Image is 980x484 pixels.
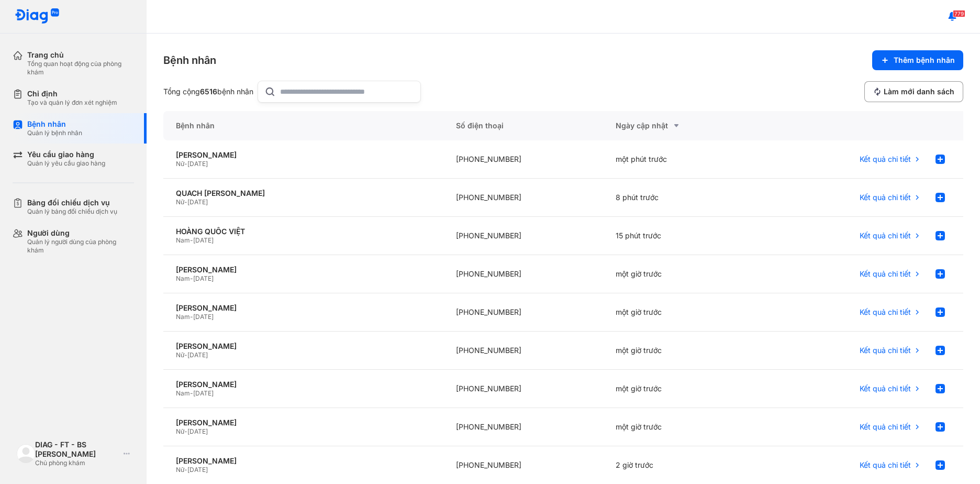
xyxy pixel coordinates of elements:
[953,10,965,17] span: 779
[15,8,60,25] img: logo
[603,217,763,255] div: 15 phút trước
[27,159,105,168] div: Quản lý yêu cầu giao hàng
[860,231,911,240] span: Kết quả chi tiết
[27,228,134,238] div: Người dùng
[860,384,911,393] span: Kết quả chi tiết
[187,160,208,168] span: [DATE]
[187,351,208,359] span: [DATE]
[176,418,431,427] div: [PERSON_NAME]
[860,307,911,317] span: Kết quả chi tiết
[616,119,751,132] div: Ngày cập nhật
[443,408,604,446] div: [PHONE_NUMBER]
[176,466,184,474] span: Nữ
[163,53,216,68] div: Bệnh nhân
[27,119,82,129] div: Bệnh nhân
[443,332,604,370] div: [PHONE_NUMBER]
[163,87,253,96] div: Tổng cộng bệnh nhân
[176,160,184,168] span: Nữ
[27,129,82,137] div: Quản lý bệnh nhân
[184,198,187,206] span: -
[860,193,911,202] span: Kết quả chi tiết
[872,50,963,70] button: Thêm bệnh nhân
[603,370,763,408] div: một giờ trước
[35,459,119,467] div: Chủ phòng khám
[184,160,187,168] span: -
[864,81,963,102] button: Làm mới danh sách
[184,466,187,474] span: -
[190,274,193,282] span: -
[894,56,955,65] span: Thêm bệnh nhân
[443,255,604,293] div: [PHONE_NUMBER]
[603,179,763,217] div: 8 phút trước
[27,98,117,107] div: Tạo và quản lý đơn xét nghiệm
[443,370,604,408] div: [PHONE_NUMBER]
[176,274,190,282] span: Nam
[603,255,763,293] div: một giờ trước
[200,87,217,96] span: 6516
[176,351,184,359] span: Nữ
[193,274,214,282] span: [DATE]
[190,313,193,321] span: -
[884,87,954,96] span: Làm mới danh sách
[603,140,763,179] div: một phút trước
[860,269,911,279] span: Kết quả chi tiết
[27,198,117,207] div: Bảng đối chiếu dịch vụ
[190,236,193,244] span: -
[176,265,431,274] div: [PERSON_NAME]
[193,236,214,244] span: [DATE]
[187,198,208,206] span: [DATE]
[860,460,911,470] span: Kết quả chi tiết
[176,236,190,244] span: Nam
[27,150,105,159] div: Yêu cầu giao hàng
[193,389,214,397] span: [DATE]
[193,313,214,321] span: [DATE]
[176,456,431,466] div: [PERSON_NAME]
[443,179,604,217] div: [PHONE_NUMBER]
[443,293,604,332] div: [PHONE_NUMBER]
[27,60,134,76] div: Tổng quan hoạt động của phòng khám
[17,444,35,463] img: logo
[27,89,117,98] div: Chỉ định
[27,50,134,60] div: Trang chủ
[187,427,208,435] span: [DATE]
[443,217,604,255] div: [PHONE_NUMBER]
[176,427,184,435] span: Nữ
[443,140,604,179] div: [PHONE_NUMBER]
[603,332,763,370] div: một giờ trước
[27,207,117,216] div: Quản lý bảng đối chiếu dịch vụ
[176,313,190,321] span: Nam
[860,422,911,432] span: Kết quả chi tiết
[190,389,193,397] span: -
[860,346,911,355] span: Kết quả chi tiết
[163,111,443,140] div: Bệnh nhân
[184,427,187,435] span: -
[27,238,134,255] div: Quản lý người dùng của phòng khám
[176,389,190,397] span: Nam
[860,155,911,164] span: Kết quả chi tiết
[176,342,431,351] div: [PERSON_NAME]
[176,227,431,236] div: HOÀNG QUỐC VIỆT
[176,150,431,160] div: [PERSON_NAME]
[603,293,763,332] div: một giờ trước
[176,198,184,206] span: Nữ
[187,466,208,474] span: [DATE]
[176,189,431,198] div: QUACH [PERSON_NAME]
[176,380,431,389] div: [PERSON_NAME]
[443,111,604,140] div: Số điện thoại
[35,440,119,459] div: DIAG - FT - BS [PERSON_NAME]
[184,351,187,359] span: -
[176,303,431,313] div: [PERSON_NAME]
[603,408,763,446] div: một giờ trước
